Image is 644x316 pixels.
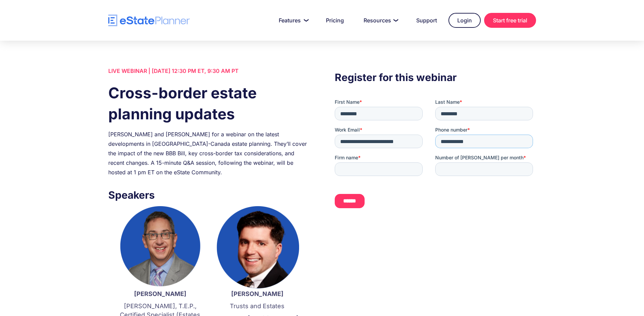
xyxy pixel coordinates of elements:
a: home [108,15,190,26]
a: Login [448,13,481,28]
a: Features [271,14,314,27]
iframe: Form 0 [335,99,536,214]
a: Support [408,14,445,27]
div: LIVE WEBINAR | [DATE] 12:30 PM ET, 9:30 AM PT [108,66,309,76]
h3: Speakers [108,187,309,203]
h1: Cross-border estate planning updates [108,82,309,124]
h3: Register for this webinar [335,70,536,85]
a: Resources [355,14,405,27]
strong: [PERSON_NAME] [134,290,186,297]
div: [PERSON_NAME] and [PERSON_NAME] for a webinar on the latest developments in [GEOGRAPHIC_DATA]-Can... [108,130,309,177]
a: Start free trial [484,13,536,28]
a: Pricing [318,14,352,27]
p: Trusts and Estates [216,302,299,311]
strong: [PERSON_NAME] [231,290,283,297]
